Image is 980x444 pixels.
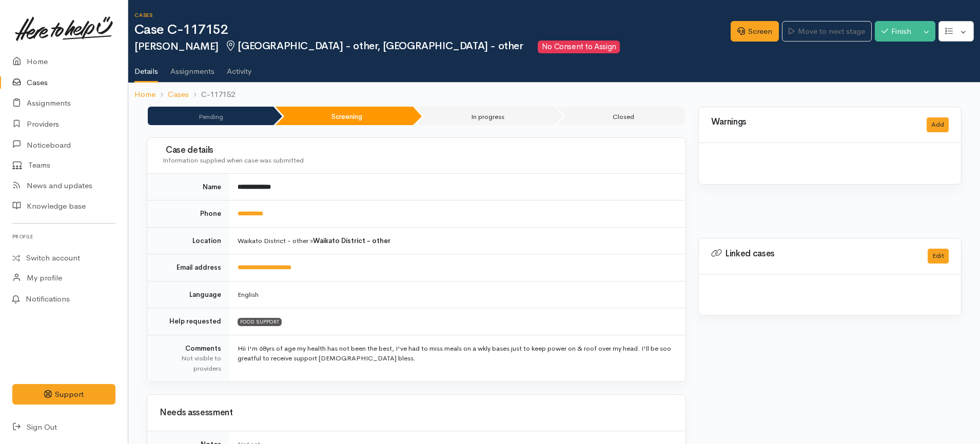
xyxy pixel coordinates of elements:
b: Waikato District - other [313,236,390,245]
h1: Case C-117152 [134,23,731,37]
button: Support [12,384,115,405]
li: Screening [276,107,413,125]
td: Hii I'm 68yrs of age my health has not been the best, I've had to miss meals on a wkly bases just... [229,335,685,381]
h6: Cases [134,12,731,18]
h3: Warnings [711,117,914,127]
li: Closed [557,107,684,125]
td: Name [147,174,229,200]
div: Information supplied when case was submitted [163,155,673,166]
h3: Needs assessment [160,408,673,418]
h6: Profile [12,230,115,244]
td: Language [147,281,229,308]
button: Edit [928,249,949,264]
li: Pending [148,107,273,125]
a: Home [134,89,155,100]
a: Move to next stage [782,21,871,42]
nav: breadcrumb [128,83,980,107]
span: FOOD SUPPORT [238,318,282,326]
h2: [PERSON_NAME] [134,41,731,53]
td: Help requested [147,308,229,335]
a: Cases [168,89,189,100]
div: Not visible to providers [160,353,221,373]
a: Details [134,53,158,83]
td: English [229,281,685,308]
button: Add [927,117,949,132]
td: Phone [147,200,229,228]
h3: Linked cases [711,249,915,259]
td: Comments [147,335,229,381]
li: C-117152 [189,89,235,100]
button: Finish [875,21,918,42]
span: Waikato District - other » [238,236,390,245]
a: Activity [227,53,251,82]
a: Screen [731,21,779,42]
td: Email address [147,254,229,281]
td: Location [147,227,229,254]
span: No Consent to Assign [538,41,620,53]
h3: Case details [163,146,673,155]
a: Assignments [170,53,214,82]
li: In progress [415,107,555,125]
span: [GEOGRAPHIC_DATA] - other, [GEOGRAPHIC_DATA] - other [225,39,523,52]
